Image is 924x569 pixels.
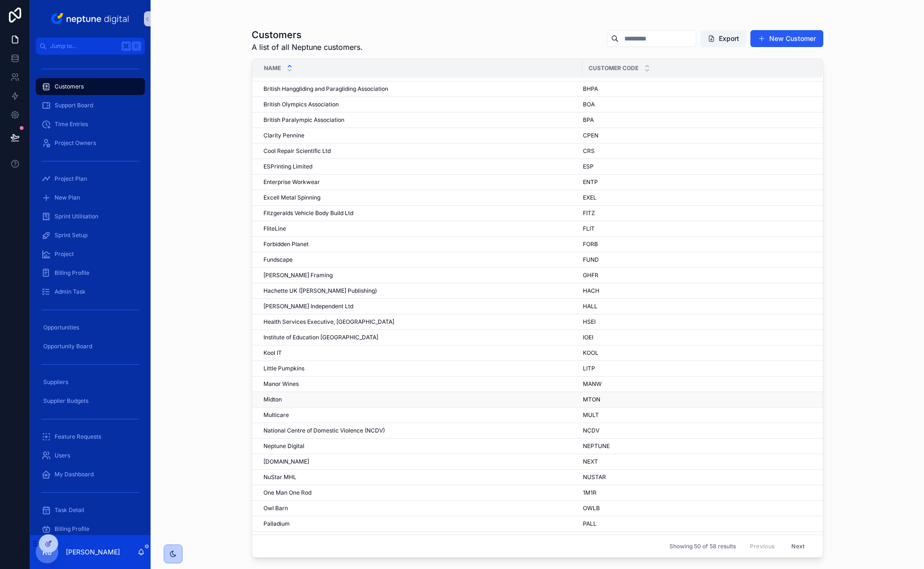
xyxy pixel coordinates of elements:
a: Task Detail [36,502,145,519]
a: GHFR [583,272,811,279]
span: Billing Profile [55,525,89,533]
a: Owl Barn [263,505,577,512]
span: Customer Code [589,64,638,72]
span: Time Entries [55,120,88,128]
a: MTON [583,396,811,403]
span: MTON [583,396,600,403]
a: FLIT [583,225,811,232]
a: MANW [583,380,811,388]
span: CRS [583,147,595,155]
span: NuStar MHL [263,473,296,481]
a: HALL [583,303,811,310]
span: British Hanggliding and Paragliding Association [263,85,388,93]
a: British Hanggliding and Paragliding Association [263,85,577,93]
span: National Centre of Domestic Violence (NCDV) [263,427,385,434]
a: MULT [583,411,811,419]
a: Customers [36,78,145,95]
span: Feature Requests [55,433,101,441]
a: Project Owners [36,135,145,152]
span: Excell Metal Spinning [263,194,320,201]
span: [PERSON_NAME] Framing [263,272,333,279]
span: HACH [583,287,599,295]
span: Manor Wines [263,380,299,388]
span: Neptune Digital [263,442,304,450]
button: New Customer [750,30,823,47]
a: Fundscape [263,256,577,264]
a: Cool Repair Scientific Ltd [263,147,577,155]
span: NEXT [583,458,598,465]
span: ESP [583,163,594,170]
a: Billing Profile [36,521,145,537]
a: FUND [583,256,811,264]
a: Neptune Digital [263,442,577,450]
span: Sprint Utilisation [55,213,98,220]
a: [PERSON_NAME] Framing [263,272,577,279]
button: Export [700,30,747,47]
a: Excell Metal Spinning [263,194,577,201]
a: OWLB [583,505,811,512]
span: FITZ [583,209,595,217]
a: Kool IT [263,349,577,357]
a: One Man One Rod [263,489,577,497]
span: Owl Barn [263,505,288,512]
span: Jump to... [50,42,118,50]
span: [PERSON_NAME] Independent Ltd [263,303,353,310]
span: Billing Profile [55,269,89,277]
a: NCDV [583,427,811,434]
span: Users [55,452,70,459]
span: Task Detail [55,506,84,514]
a: Hachette UK ([PERSON_NAME] Publishing) [263,287,577,295]
span: Health Services Executive, [GEOGRAPHIC_DATA] [263,318,394,326]
a: BOA [583,101,811,108]
span: Little Pumpkins [263,365,304,372]
a: Project Plan [36,170,145,187]
span: Admin Task [55,288,86,296]
a: CRS [583,147,811,155]
span: A list of all Neptune customers. [252,41,363,53]
a: LITP [583,365,811,372]
span: Multicare [263,411,289,419]
span: CPEN [583,132,598,139]
span: PALL [583,520,597,528]
span: [DOMAIN_NAME] [263,458,309,465]
span: Institute of Education [GEOGRAPHIC_DATA] [263,334,378,341]
a: ESP [583,163,811,170]
span: MANW [583,380,602,388]
div: scrollable content [30,55,151,535]
span: Support Board [55,102,93,109]
span: NUSTAR [583,473,606,481]
a: Time Entries [36,116,145,133]
span: BPA [583,116,594,124]
a: Opportunity Board [36,338,145,355]
span: Enterprise Workwear [263,178,320,186]
span: My Dashboard [55,471,94,478]
span: FORB [583,240,598,248]
span: BHPA [583,85,598,93]
a: FliteLine [263,225,577,232]
a: Manor Wines [263,380,577,388]
span: Project [55,250,74,258]
a: New Plan [36,189,145,206]
span: Clarity Pennine [263,132,304,139]
p: [PERSON_NAME] [66,547,120,557]
a: ENTP [583,178,811,186]
span: Project Owners [55,139,96,147]
a: Forbidden Planet [263,240,577,248]
span: FliteLine [263,225,286,232]
span: Supplier Budgets [43,397,88,405]
a: 1M1R [583,489,811,497]
a: Project [36,246,145,263]
span: Cool Repair Scientific Ltd [263,147,331,155]
a: BHPA [583,85,811,93]
a: Supplier Budgets [36,393,145,409]
span: 1M1R [583,489,597,497]
a: Sprint Setup [36,227,145,244]
a: National Centre of Domestic Violence (NCDV) [263,427,577,434]
a: IOEI [583,334,811,341]
a: Enterprise Workwear [263,178,577,186]
span: LITP [583,365,595,372]
span: NEPTUNE [583,442,610,450]
span: British Olympics Association [263,101,339,108]
a: PALL [583,520,811,528]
